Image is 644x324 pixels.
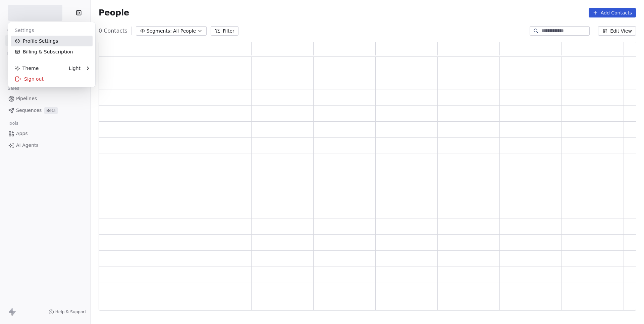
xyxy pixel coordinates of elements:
[11,46,93,57] a: Billing & Subscription
[69,65,80,72] div: Light
[11,74,93,84] div: Sign out
[11,25,93,36] div: Settings
[15,65,39,72] div: Theme
[11,36,93,46] a: Profile Settings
